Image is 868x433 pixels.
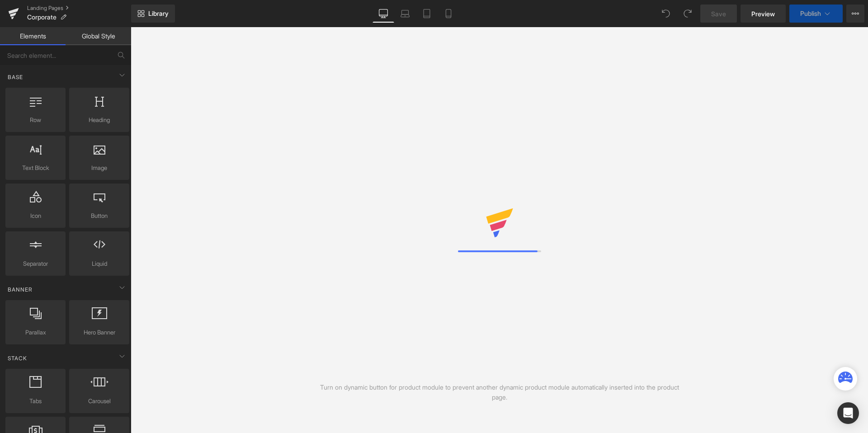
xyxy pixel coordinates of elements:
a: Desktop [373,5,394,23]
a: New Library [131,5,175,23]
span: Button [72,211,127,221]
button: Redo [679,5,697,23]
a: Landing Pages [27,5,131,12]
span: Base [7,73,24,81]
span: Save [711,9,726,19]
a: Mobile [438,5,459,23]
span: Image [72,163,127,173]
span: Carousel [72,396,127,406]
button: Publish [789,5,843,23]
span: Liquid [72,259,127,268]
span: Library [148,9,169,18]
span: Tabs [8,396,63,406]
span: Row [8,115,63,125]
span: Stack [7,354,28,362]
span: Publish [800,10,821,17]
span: Corporate [27,14,57,21]
span: Hero Banner [72,328,127,337]
button: Undo [657,5,675,23]
span: Banner [7,285,33,294]
div: Turn on dynamic button for product module to prevent another dynamic product module automatically... [315,382,684,402]
button: More [846,5,864,23]
span: Heading [72,115,127,125]
div: Open Intercom Messenger [837,402,859,424]
span: Icon [8,211,63,221]
a: Laptop [394,5,416,23]
a: Preview [741,5,786,23]
span: Separator [8,259,63,268]
span: Text Block [8,163,63,173]
a: Global Style [66,27,131,45]
a: Tablet [416,5,438,23]
span: Preview [751,9,775,19]
span: Parallax [8,328,63,337]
